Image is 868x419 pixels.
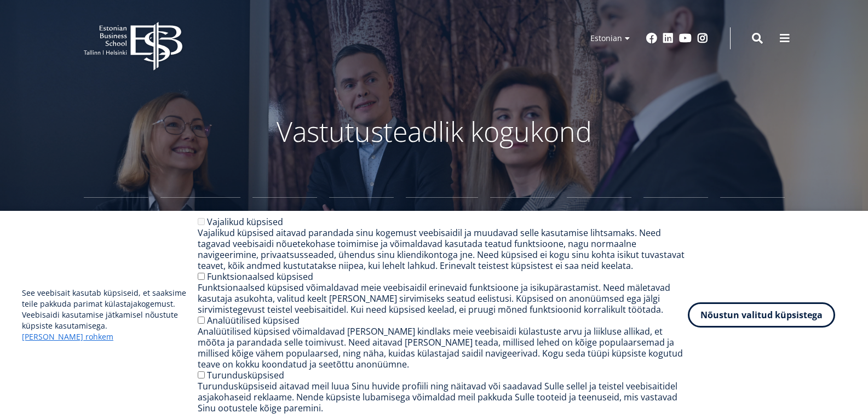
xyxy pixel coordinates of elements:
div: Analüütilised küpsised võimaldavad [PERSON_NAME] kindlaks meie veebisaidi külastuste arvu ja liik... [198,326,688,370]
a: [PERSON_NAME] rohkem [22,331,113,342]
p: See veebisait kasutab küpsiseid, et saaksime teile pakkuda parimat külastajakogemust. Veebisaidi ... [22,288,198,342]
button: Nõustun valitud küpsistega [688,302,835,328]
a: Instagram [697,33,708,44]
a: Facebook [646,33,657,44]
a: Juhtide koolitus [643,197,708,241]
label: Funktsionaalsed küpsised [207,271,313,283]
a: Rahvusvaheline kogemus [406,197,478,241]
a: Bakalaureuseõpe [160,197,240,241]
a: Teadustöö ja doktoriõpe [490,197,555,241]
div: Turundusküpsiseid aitavad meil luua Sinu huvide profiili ning näitavad või saadavad Sulle sellel ... [198,381,688,414]
a: Vastuvõtt ülikooli [329,197,394,241]
a: Youtube [679,33,692,44]
label: Turundusküpsised [207,369,284,381]
a: Mikrokraadid [720,197,785,241]
p: Vastutusteadlik kogukond [144,115,725,148]
div: Vajalikud küpsised aitavad parandada sinu kogemust veebisaidil ja muudavad selle kasutamise lihts... [198,227,688,271]
a: Magistriõpe [252,197,317,241]
a: Avatud Ülikool [567,197,631,241]
a: Linkedin [663,33,674,44]
label: Analüütilised küpsised [207,314,300,326]
a: Gümnaasium [84,197,148,241]
div: Funktsionaalsed küpsised võimaldavad meie veebisaidil erinevaid funktsioone ja isikupärastamist. ... [198,282,688,315]
label: Vajalikud küpsised [207,216,283,228]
